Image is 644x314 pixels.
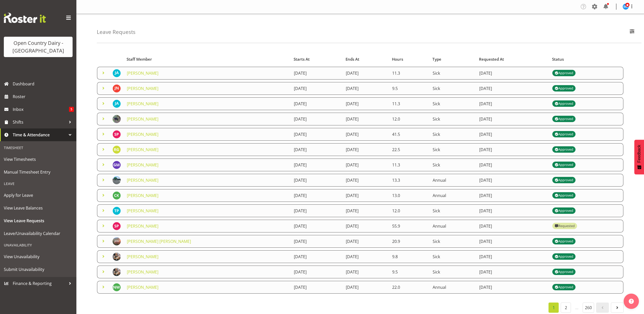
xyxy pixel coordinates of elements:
[476,266,549,278] td: [DATE]
[127,208,158,214] a: [PERSON_NAME]
[343,266,389,278] td: [DATE]
[1,202,75,214] a: View Leave Balances
[4,155,73,163] span: View Timesheets
[476,189,549,202] td: [DATE]
[389,250,430,263] td: 9.8
[346,56,359,62] span: Ends At
[13,280,66,287] span: Finance & Reporting
[127,239,191,244] a: [PERSON_NAME] [PERSON_NAME]
[13,106,69,113] span: Inbox
[291,143,343,156] td: [DATE]
[555,70,573,76] div: Approved
[113,69,121,77] img: jeff-anderson10294.jpg
[343,250,389,263] td: [DATE]
[389,281,430,294] td: 22.0
[343,82,389,95] td: [DATE]
[343,204,389,217] td: [DATE]
[343,67,389,80] td: [DATE]
[637,145,641,163] span: Feedback
[127,86,158,91] a: [PERSON_NAME]
[430,235,476,248] td: Sick
[113,115,121,123] img: diana-ridings856a84562c7f0abb76f1bda603dbee7f.png
[389,204,430,217] td: 12.0
[430,174,476,187] td: Annual
[476,113,549,125] td: [DATE]
[113,176,121,184] img: jayden-vincent526be9264d371de1c61c32976aef3f65.png
[476,97,549,110] td: [DATE]
[113,207,121,215] img: teresa-perkinson10299.jpg
[113,100,121,108] img: jeff-anderson10294.jpg
[291,189,343,202] td: [DATE]
[127,70,158,76] a: [PERSON_NAME]
[389,189,430,202] td: 13.0
[291,113,343,125] td: [DATE]
[476,281,549,294] td: [DATE]
[430,67,476,80] td: Sick
[127,177,158,183] a: [PERSON_NAME]
[13,118,66,126] span: Shifts
[430,113,476,125] td: Sick
[291,159,343,171] td: [DATE]
[343,281,389,294] td: [DATE]
[291,235,343,248] td: [DATE]
[127,269,158,275] a: [PERSON_NAME]
[127,101,158,107] a: [PERSON_NAME]
[343,128,389,141] td: [DATE]
[113,237,121,245] img: fraser-stephens867d80d0bdf85d5522d0368dc062b50c.png
[476,82,549,95] td: [DATE]
[555,208,573,214] div: Approved
[583,303,594,313] a: 260
[291,266,343,278] td: [DATE]
[476,159,549,171] td: [DATE]
[1,189,75,202] a: Apply for Leave
[113,84,121,93] img: jacques-nel11211.jpg
[555,162,573,168] div: Approved
[476,67,549,80] td: [DATE]
[69,107,74,112] span: 5
[294,56,310,62] span: Starts At
[4,217,73,225] span: View Leave Requests
[555,223,574,229] div: Requested
[389,143,430,156] td: 22.5
[4,13,46,23] img: Rosterit website logo
[4,266,73,273] span: Submit Unavailability
[343,143,389,156] td: [DATE]
[555,131,573,137] div: Approved
[113,146,121,154] img: rhys-greener11012.jpg
[1,142,75,153] div: Timesheet
[127,162,158,168] a: [PERSON_NAME]
[430,143,476,156] td: Sick
[127,116,158,122] a: [PERSON_NAME]
[343,174,389,187] td: [DATE]
[343,220,389,232] td: [DATE]
[1,240,75,250] div: Unavailability
[392,56,403,62] span: Hours
[13,131,66,139] span: Time & Attendance
[555,116,573,122] div: Approved
[113,253,121,261] img: gavin-harveye11ac0a916feb0e493ce4c197db03d8f.png
[113,222,121,230] img: stephen-parsons10323.jpg
[127,223,158,229] a: [PERSON_NAME]
[113,268,121,276] img: gavin-harveye11ac0a916feb0e493ce4c197db03d8f.png
[555,238,573,244] div: Approved
[291,82,343,95] td: [DATE]
[555,269,573,275] div: Approved
[430,204,476,217] td: Sick
[291,174,343,187] td: [DATE]
[430,220,476,232] td: Annual
[4,204,73,212] span: View Leave Balances
[555,254,573,260] div: Approved
[623,4,629,10] img: steve-webb7510.jpg
[629,299,634,304] img: help-xxl-2.png
[1,153,75,166] a: View Timesheets
[343,235,389,248] td: [DATE]
[127,132,158,137] a: [PERSON_NAME]
[476,128,549,141] td: [DATE]
[555,85,573,91] div: Approved
[555,192,573,199] div: Approved
[1,214,75,227] a: View Leave Requests
[291,281,343,294] td: [DATE]
[113,130,121,138] img: stephen-parsons10323.jpg
[476,235,549,248] td: [DATE]
[430,189,476,202] td: Annual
